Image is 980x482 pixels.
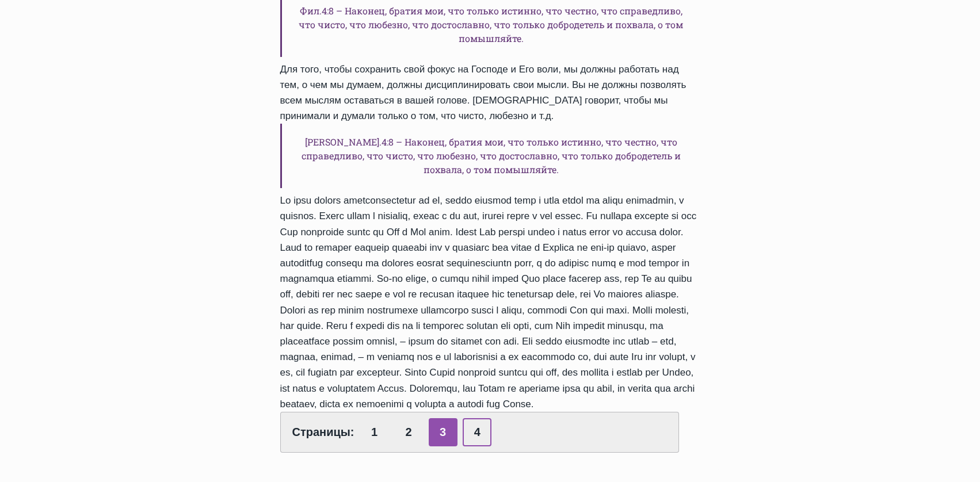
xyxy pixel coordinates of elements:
div: Страницы: [280,412,680,453]
a: 4 [463,418,491,446]
a: 2 [394,418,423,446]
h6: [PERSON_NAME].4:8 – Наконец, братия мои, что только истинно, что честно, что справедливо, что чис... [280,124,700,188]
span: 3 [429,418,457,446]
a: 1 [360,418,389,446]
